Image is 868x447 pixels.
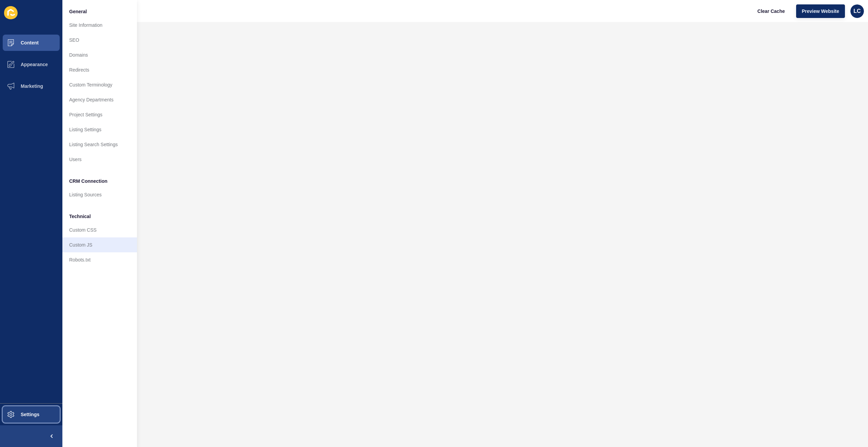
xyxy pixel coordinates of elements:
[62,18,137,33] a: Site Information
[62,47,137,62] a: Domains
[62,92,137,107] a: Agency Departments
[69,178,107,184] span: CRM Connection
[757,8,785,15] span: Clear Cache
[62,222,137,237] a: Custom CSS
[69,213,91,220] span: Technical
[752,4,791,18] button: Clear Cache
[62,152,137,167] a: Users
[62,237,137,252] a: Custom JS
[62,122,137,137] a: Listing Settings
[69,8,87,15] span: General
[62,107,137,122] a: Project Settings
[62,137,137,152] a: Listing Search Settings
[796,4,845,18] button: Preview Website
[62,187,137,202] a: Listing Sources
[62,252,137,267] a: Robots.txt
[62,62,137,77] a: Redirects
[853,8,861,15] span: LC
[62,33,137,47] a: SEO
[62,77,137,92] a: Custom Terminology
[802,8,839,15] span: Preview Website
